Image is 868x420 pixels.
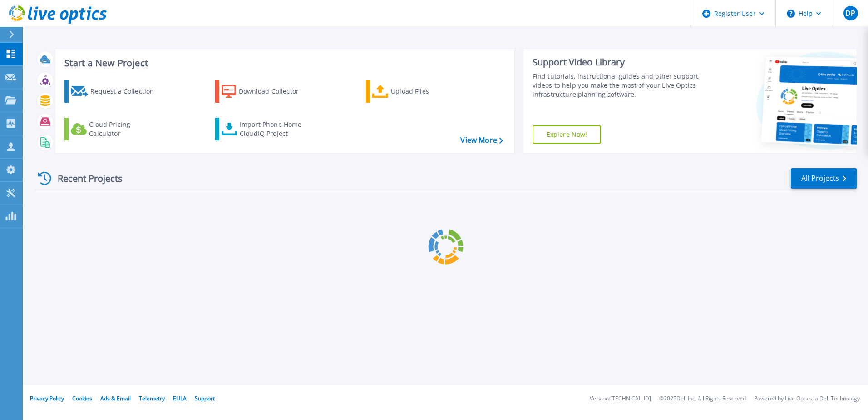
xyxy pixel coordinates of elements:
li: Version: [TECHNICAL_ID] [590,396,651,402]
div: Download Collector [239,82,311,100]
a: Ads & Email [100,395,131,402]
li: © 2025 Dell Inc. All Rights Reserved [659,396,746,402]
a: View More [460,136,503,145]
div: Find tutorials, instructional guides and other support videos to help you make the most of your L... [533,72,702,99]
a: Privacy Policy [30,395,64,402]
div: Recent Projects [35,167,135,190]
div: Cloud Pricing Calculator [89,120,162,138]
h3: Start a New Project [64,58,503,68]
a: Cloud Pricing Calculator [64,118,166,140]
a: Telemetry [139,395,165,402]
div: Upload Files [391,82,464,100]
a: Upload Files [366,80,467,103]
a: All Projects [791,168,857,189]
a: Explore Now! [533,125,602,144]
a: Support [195,395,215,402]
span: DP [845,10,855,17]
div: Support Video Library [533,56,702,68]
a: Cookies [72,395,92,402]
div: Import Phone Home CloudIQ Project [240,120,311,138]
a: Request a Collection [64,80,166,103]
a: EULA [173,395,187,402]
div: Request a Collection [90,82,163,100]
a: Download Collector [215,80,316,103]
li: Powered by Live Optics, a Dell Technology [754,396,860,402]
